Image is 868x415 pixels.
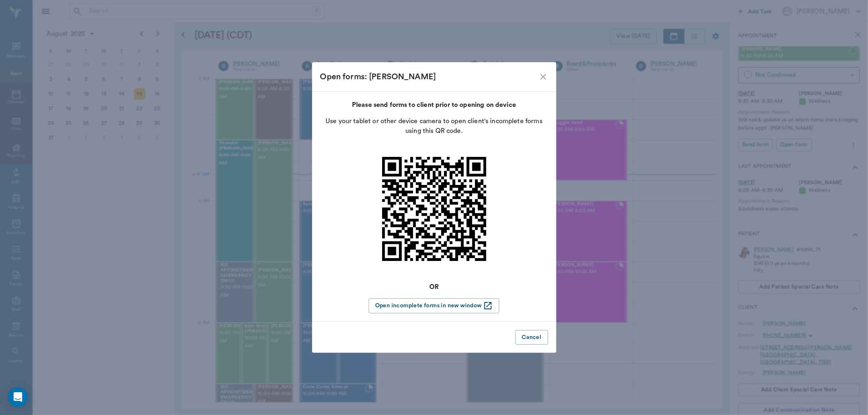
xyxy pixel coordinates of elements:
[320,282,548,292] p: OR
[352,100,516,110] p: Please send forms to client prior to opening on device
[320,116,548,136] p: Use your tablet or other device camera to open client's incomplete forms using this QR code.
[369,298,499,313] button: Open incomplete forms in new window
[538,72,548,82] button: close
[320,70,538,83] div: Open forms: [PERSON_NAME]
[8,387,28,407] div: Open Intercom Messenger
[515,330,548,345] button: Cancel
